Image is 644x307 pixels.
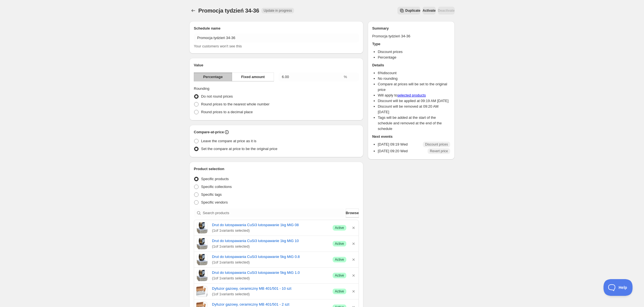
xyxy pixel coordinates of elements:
[201,192,222,197] span: Specific tags
[198,8,259,14] span: Promocja tydzień 34-36
[372,62,450,68] h2: Details
[194,44,242,48] span: Your customers won't see this
[196,238,207,249] img: d53902da03a20983e6e6a7baba43a370
[372,41,450,47] h2: Type
[378,81,450,93] li: Compare at prices will be set to the original price
[405,8,420,13] span: Duplicate
[194,86,209,91] span: Rounding
[201,102,269,106] span: Round prices to the nearest whole number
[196,254,207,265] img: 119db1d59d0764a9671f2ae6b10643a7
[212,270,328,275] a: Drut do lutospawania CuSi3 lutospawanie 5kg MiG 1.0
[201,177,229,181] span: Specific products
[425,142,448,147] span: Discount prices
[423,7,436,14] button: Activate
[203,74,223,80] span: Percentage
[335,241,344,246] span: Active
[241,74,265,80] span: Fixed amount
[201,110,253,114] span: Round prices to a decimal place
[378,104,450,115] li: Discount will be removed at 09:20 AM [DATE]
[378,55,450,60] li: Percentage
[372,26,450,31] h2: Summary
[378,49,450,55] li: Discount prices
[194,166,359,172] h2: Product selection
[430,149,448,153] span: Revert price
[194,72,232,81] button: Percentage
[378,142,408,147] p: [DATE] 09:19 Wed
[201,94,233,98] span: Do not round prices
[212,260,328,265] span: ( 1 of 1 variants selected)
[372,33,450,39] p: Promocja tydzień 34-36
[604,279,633,296] iframe: Toggle Customer Support
[423,8,436,13] span: Activate
[196,222,207,233] img: cae552eb5a41eae396c155e53d8d0bcf
[212,254,328,260] a: Drut do lutospawania CuSi3 lutospawanie 5kg MiG 0.8
[344,75,347,79] span: %
[346,209,359,217] button: Browse
[335,273,344,278] span: Active
[335,226,344,230] span: Active
[346,210,359,216] span: Browse
[201,200,228,204] span: Specific vendors
[397,93,426,97] a: selected products
[232,72,274,81] button: Fixed amount
[201,185,232,189] span: Specific collections
[335,257,344,262] span: Active
[212,238,328,244] a: Drut do lutospawania CuSi3 lutospawanie 1kg MiG 10
[378,115,450,132] li: Tags will be added at the start of the schedule and removed at the end of the schedule
[196,270,207,281] img: 9049fb09d9c1c7dc3d511a3ef64d83ff
[335,289,344,294] span: Active
[194,129,224,135] h2: Compare-at-price
[189,7,197,14] button: Schedules
[196,286,207,297] img: Ceramiczne dyfuzory gazowe MB 401/501 w opakowaniu zbiorczym – widok zestawu i pojedynczego elementu
[378,148,408,154] p: [DATE] 09:20 Wed
[372,134,450,139] h2: Next events
[212,286,328,291] a: Dyfuzor gazowy, ceramiczny MB 401/501 - 10 szt
[378,98,450,104] li: Discount will be applied at 09:19 AM [DATE]
[212,275,328,281] span: ( 1 of 1 variants selected)
[194,62,359,68] h2: Value
[201,147,277,151] span: Set the compare at price to be the original price
[212,291,328,297] span: ( 1 of 1 variants selected)
[212,244,328,249] span: ( 1 of 1 variants selected)
[378,76,450,81] li: No rounding
[201,139,256,143] span: Leave the compare at price as it is
[212,228,328,233] span: ( 1 of 1 variants selected)
[378,93,450,98] li: Will apply to
[264,8,292,13] span: Update in progress
[203,209,345,217] input: Search products
[212,222,328,228] a: Drut do lutospawania CuSi3 lutospawanie 1kg MiG 08
[397,7,420,14] button: Secondary action label
[194,26,359,31] h2: Schedule name
[378,70,450,76] li: 6 % discount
